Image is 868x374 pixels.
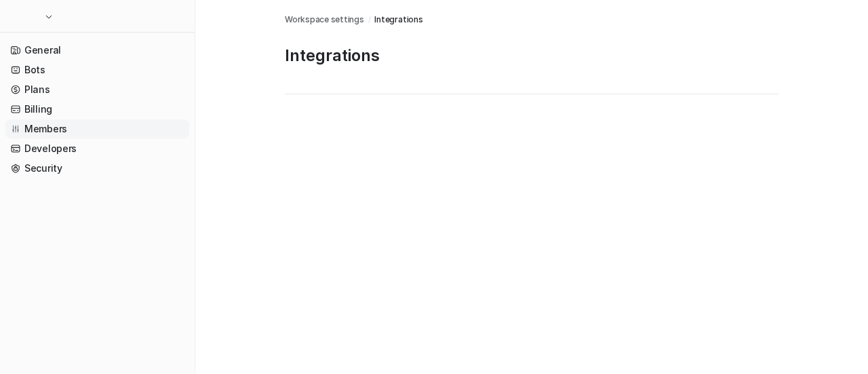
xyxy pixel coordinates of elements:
[5,100,189,119] a: Billing
[5,159,189,178] a: Security
[5,139,189,158] a: Developers
[285,14,364,26] a: Workspace settings
[368,14,371,26] span: /
[374,14,422,26] a: Integrations
[5,60,189,79] a: Bots
[5,80,189,99] a: Plans
[5,41,189,60] a: General
[5,119,189,138] a: Members
[285,45,778,67] p: Integrations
